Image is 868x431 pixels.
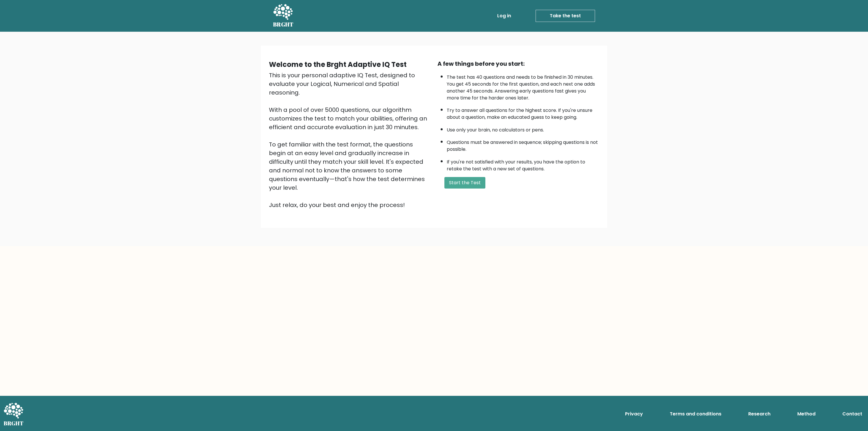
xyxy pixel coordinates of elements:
[447,71,599,101] li: The test has 40 questions and needs to be finished in 30 minutes. You get 45 seconds for the firs...
[447,124,599,133] li: Use only your brain, no calculators or pens.
[795,408,818,420] a: Method
[746,408,773,420] a: Research
[495,10,513,22] a: Log in
[667,408,724,420] a: Terms and conditions
[623,408,645,420] a: Privacy
[437,59,599,68] div: A few things before you start:
[444,177,485,189] button: Start the Test
[536,10,595,22] a: Take the test
[273,2,294,29] a: BRGHT
[269,60,407,69] b: Welcome to the Brght Adaptive IQ Test
[269,71,431,209] div: This is your personal adaptive IQ Test, designed to evaluate your Logical, Numerical and Spatial ...
[447,156,599,172] li: If you're not satisfied with your results, you have the option to retake the test with a new set ...
[840,408,865,420] a: Contact
[447,136,599,153] li: Questions must be answered in sequence; skipping questions is not possible.
[447,104,599,121] li: Try to answer all questions for the highest score. If you're unsure about a question, make an edu...
[273,21,294,28] h5: BRGHT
